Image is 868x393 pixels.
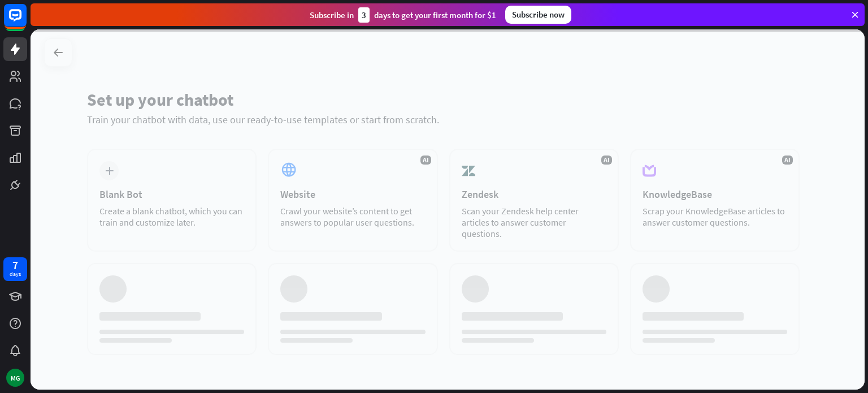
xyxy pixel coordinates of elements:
[505,6,571,24] div: Subscribe now
[310,7,496,23] div: Subscribe in days to get your first month for $1
[12,260,18,270] div: 7
[10,270,21,278] div: days
[3,257,27,281] a: 7 days
[358,7,370,23] div: 3
[6,369,24,387] div: MG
